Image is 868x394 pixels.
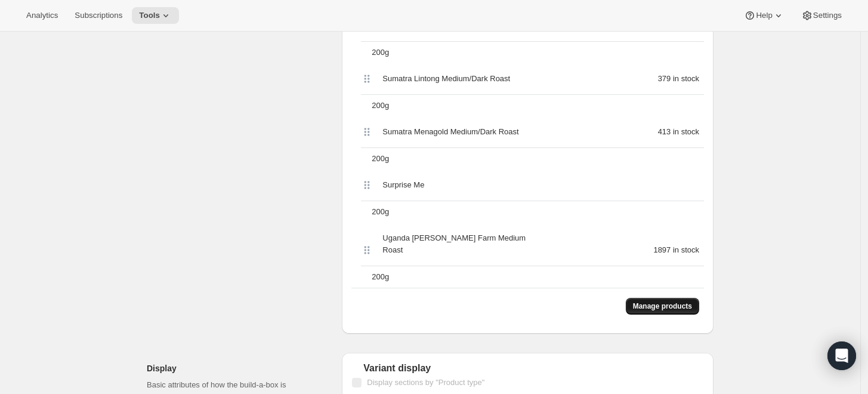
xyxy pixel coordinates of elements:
div: 413 in stock [546,126,704,138]
button: Subscriptions [67,7,129,24]
div: 1897 in stock [546,244,704,256]
span: Manage products [633,301,692,311]
span: Sumatra Menagold Medium/Dark Roast [382,126,518,138]
button: Settings [794,7,849,24]
div: Open Intercom Messenger [827,341,856,370]
h2: Display [147,362,323,374]
span: Tools [139,11,160,20]
div: 200g [367,266,704,288]
div: Variant display [351,362,704,374]
span: Analytics [26,11,58,20]
div: 200g [367,148,704,170]
span: Settings [813,11,842,20]
span: Display sections by "Product type" [367,378,484,387]
div: 200g [367,95,704,116]
span: Sumatra Lintong Medium/Dark Roast [382,73,510,85]
span: Uganda [PERSON_NAME] Farm Medium Roast [382,232,536,256]
span: Subscriptions [75,11,122,20]
span: Surprise Me [382,179,424,191]
button: Manage products [626,298,699,315]
div: 379 in stock [546,73,704,85]
button: Analytics [19,7,65,24]
div: 200g [367,201,704,223]
button: Help [737,7,791,24]
span: Help [756,11,772,20]
div: 200g [367,42,704,63]
button: Tools [132,7,179,24]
